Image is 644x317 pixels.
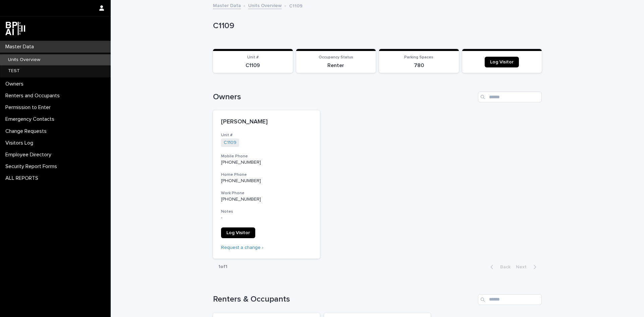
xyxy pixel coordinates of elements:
a: Log Visitor [221,227,255,238]
a: [PERSON_NAME]Unit #C1109 Mobile Phone[PHONE_NUMBER]Home Phone[PHONE_NUMBER]Work Phone[PHONE_NUMBE... [213,110,320,258]
span: Back [496,265,511,269]
p: C1109 [289,2,303,9]
p: Visitors Log [3,140,39,146]
p: Security Report Forms [3,163,62,170]
a: Log Visitor [485,57,519,67]
h1: Renters & Occupants [213,295,475,304]
input: Search [478,92,542,102]
p: Units Overview [3,57,46,63]
p: C1109 [213,21,539,31]
button: Back [485,264,513,270]
span: Parking Spaces [404,55,433,59]
p: - [221,215,312,221]
p: 780 [383,62,455,69]
p: Master Data [3,44,39,50]
p: TEST [3,68,25,74]
p: Owners [3,81,29,87]
span: Unit # [247,55,259,59]
p: Renter [300,62,372,69]
p: Change Requests [3,128,52,135]
h3: Work Phone [221,191,312,196]
img: dwgmcNfxSF6WIOOXiGgu [5,22,25,35]
h1: Owners [213,92,475,102]
a: Units Overview [248,1,282,9]
p: Employee Directory [3,152,57,158]
p: [PERSON_NAME] [221,118,312,126]
a: [PHONE_NUMBER] [221,160,261,165]
p: 1 of 1 [213,259,233,275]
h3: Mobile Phone [221,154,312,159]
h3: Home Phone [221,172,312,177]
a: Master Data [213,1,241,9]
h3: Unit # [221,133,312,138]
h3: Notes [221,209,312,214]
button: Next [513,264,542,270]
p: C1109 [217,62,289,69]
p: Permission to Enter [3,104,56,111]
input: Search [478,294,542,305]
span: Log Visitor [226,230,250,235]
a: Request a change › [221,245,263,250]
span: Log Visitor [490,60,514,64]
span: Occupancy Status [319,55,353,59]
a: [PHONE_NUMBER] [221,197,261,202]
a: [PHONE_NUMBER] [221,178,261,183]
p: Emergency Contacts [3,116,60,122]
p: Renters and Occupants [3,93,65,99]
p: ALL REPORTS [3,175,44,181]
span: Next [516,265,531,269]
a: C1109 [224,140,236,146]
